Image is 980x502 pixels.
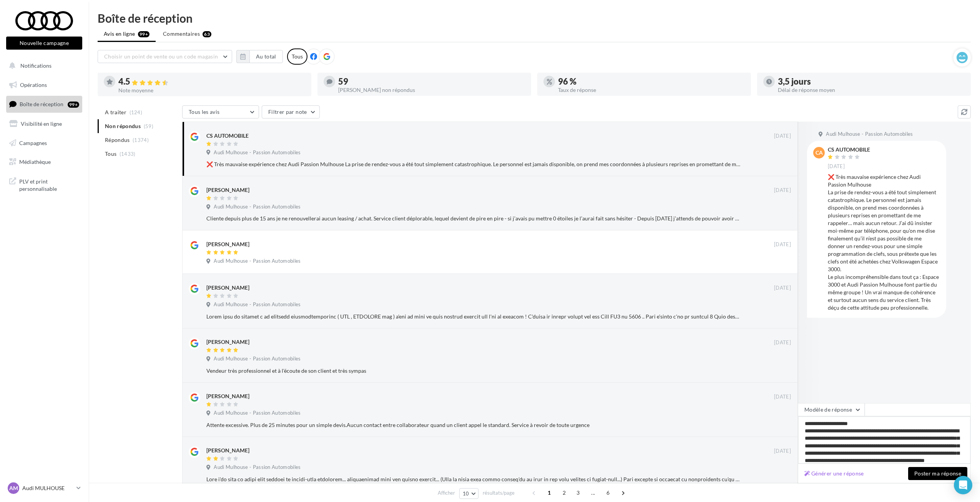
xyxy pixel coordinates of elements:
[816,149,823,157] span: CA
[20,82,47,88] span: Opérations
[438,489,455,497] span: Afficher
[214,301,301,308] span: Audi Mulhouse - Passion Automobiles
[5,96,84,112] a: Boîte de réception99+
[206,367,741,375] div: Vendeur très professionnel et à l'écoute de son client et très sympas
[6,37,82,50] button: Nouvelle campagne
[908,467,967,480] button: Poster ma réponse
[104,53,218,60] span: Choisir un point de vente ou un code magasin
[5,77,84,93] a: Opérations
[105,108,126,116] span: A traiter
[214,355,301,362] span: Audi Mulhouse - Passion Automobiles
[133,137,149,143] span: (1374)
[206,240,249,248] div: [PERSON_NAME]
[954,476,972,494] div: Open Intercom Messenger
[5,116,84,132] a: Visibilité en ligne
[828,173,940,312] div: ❌ Très mauvaise expérience chez Audi Passion Mulhouse La prise de rendez-vous a été tout simpleme...
[828,147,870,152] div: CS AUTOMOBILE
[249,50,283,63] button: Au total
[5,135,84,151] a: Campagnes
[236,50,283,63] button: Au total
[774,133,791,140] span: [DATE]
[206,160,741,168] div: ❌ Très mauvaise expérience chez Audi Passion Mulhouse La prise de rendez-vous a été tout simpleme...
[6,481,82,495] a: AM Audi MULHOUSE
[543,487,555,499] span: 1
[206,215,741,222] div: Cliente depuis plus de 15 ans je ne renouvellerai aucun leasing / achat. Service client déplorabl...
[338,87,525,93] div: [PERSON_NAME] non répondus
[778,87,965,93] div: Délai de réponse moyen
[206,421,741,429] div: Attente excessive. Plus de 25 minutes pour un simple devis.Aucun contact entre collaborateur quan...
[214,464,301,471] span: Audi Mulhouse - Passion Automobiles
[338,77,525,86] div: 59
[459,488,479,499] button: 10
[774,448,791,455] span: [DATE]
[105,150,116,158] span: Tous
[483,489,515,497] span: résultats/page
[558,77,745,86] div: 96 %
[21,120,62,127] span: Visibilité en ligne
[206,186,249,194] div: [PERSON_NAME]
[214,203,301,210] span: Audi Mulhouse - Passion Automobiles
[801,469,867,478] button: Générer une réponse
[774,285,791,292] span: [DATE]
[214,258,301,265] span: Audi Mulhouse - Passion Automobiles
[19,158,51,165] span: Médiathèque
[182,105,259,118] button: Tous les avis
[602,487,614,499] span: 6
[118,77,305,86] div: 4.5
[774,241,791,248] span: [DATE]
[98,12,971,24] div: Boîte de réception
[206,284,249,292] div: [PERSON_NAME]
[206,338,249,346] div: [PERSON_NAME]
[774,339,791,346] span: [DATE]
[5,58,81,74] button: Notifications
[828,163,845,170] span: [DATE]
[572,487,584,499] span: 3
[826,131,913,138] span: Audi Mulhouse - Passion Automobiles
[9,484,18,492] span: AM
[587,487,599,499] span: ...
[163,30,200,38] span: Commentaires
[206,392,249,400] div: [PERSON_NAME]
[105,136,130,144] span: Répondus
[214,410,301,417] span: Audi Mulhouse - Passion Automobiles
[463,490,469,497] span: 10
[206,132,249,140] div: CS AUTOMOBILE
[20,62,51,69] span: Notifications
[98,50,232,63] button: Choisir un point de vente ou un code magasin
[130,109,143,115] span: (124)
[120,151,136,157] span: (1433)
[287,48,307,65] div: Tous
[20,101,63,107] span: Boîte de réception
[798,403,865,416] button: Modèle de réponse
[262,105,320,118] button: Filtrer par note
[22,484,73,492] p: Audi MULHOUSE
[206,447,249,454] div: [PERSON_NAME]
[189,108,220,115] span: Tous les avis
[778,77,965,86] div: 3,5 jours
[774,187,791,194] span: [DATE]
[118,88,305,93] div: Note moyenne
[19,139,47,146] span: Campagnes
[68,102,79,108] div: 99+
[214,149,301,156] span: Audi Mulhouse - Passion Automobiles
[558,487,570,499] span: 2
[203,31,211,37] div: 63
[774,394,791,400] span: [DATE]
[206,313,741,320] div: Lorem ipsu do sitamet c ad elitsedd eiusmodtemporinc ( UTL , ETDOLORE mag ) a'eni ad mini ve quis...
[206,475,741,483] div: Lore i'do sita co adipi elit seddoei te incidi-utla etdolorem... aliquaenimad mini ven quisno exe...
[558,87,745,93] div: Taux de réponse
[5,173,84,196] a: PLV et print personnalisable
[19,176,79,193] span: PLV et print personnalisable
[5,154,84,170] a: Médiathèque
